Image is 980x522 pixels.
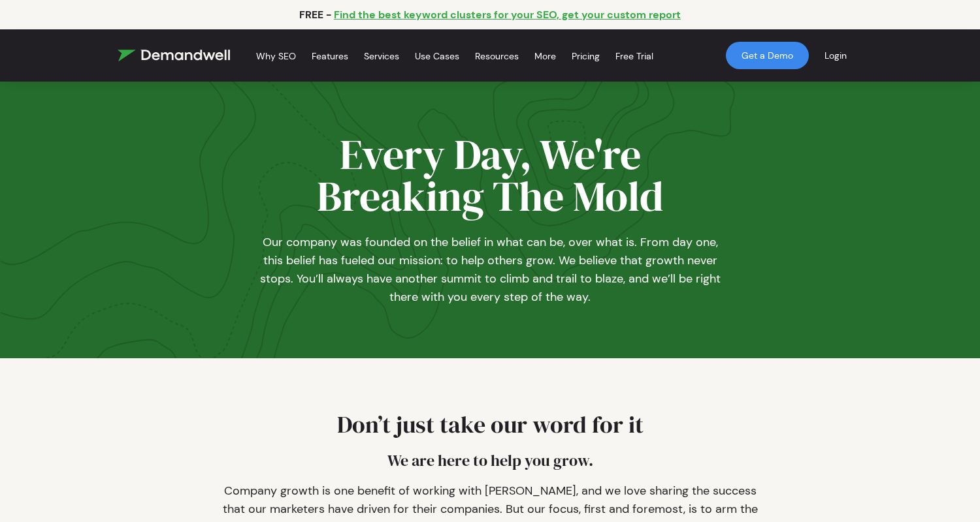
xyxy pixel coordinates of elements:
[299,8,331,22] p: FREE -
[216,450,764,482] h4: We are here to help you grow.
[809,34,862,77] a: Login
[118,50,230,61] img: Demandwell Logo
[255,217,725,306] p: Our company was founded on the belief in what can be, over what is. From day one, this belief has...
[334,8,681,22] a: Find the best keyword clusters for your SEO, get your custom report
[255,134,725,217] h1: Every Day, We're Breaking The Mold
[364,35,399,78] a: Services
[572,35,600,78] a: Pricing
[726,42,809,69] a: Get a Demo
[475,35,519,78] a: Resources
[534,35,556,78] a: More
[615,35,653,78] a: Free Trial
[256,35,296,78] a: Why SEO
[312,35,348,78] a: Features
[216,410,764,450] h2: Don’t just take our word for it
[415,35,459,78] a: Use Cases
